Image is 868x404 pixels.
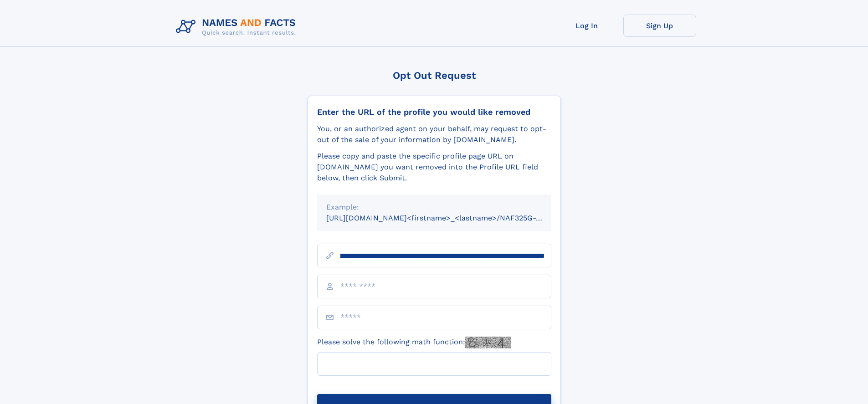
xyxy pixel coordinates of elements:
[308,70,561,81] div: Opt Out Request
[326,214,569,222] small: [URL][DOMAIN_NAME]<firstname>_<lastname>/NAF325G-xxxxxxxx
[326,202,542,213] div: Example:
[317,123,551,145] div: You, or an authorized agent on your behalf, may request to opt-out of the sale of your informatio...
[550,15,623,37] a: Log In
[172,15,303,39] img: Logo Names and Facts
[317,337,511,348] label: Please solve the following math function:
[623,15,696,37] a: Sign Up
[317,151,551,184] div: Please copy and paste the specific profile page URL on [DOMAIN_NAME] you want removed into the Pr...
[317,107,551,117] div: Enter the URL of the profile you would like removed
